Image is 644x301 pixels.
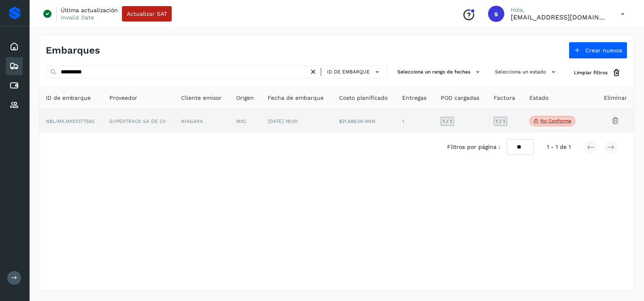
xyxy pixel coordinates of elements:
[127,11,167,17] span: Actualizar SAT
[46,45,100,56] h4: Embarques
[327,68,370,75] span: ID de embarque
[529,94,548,102] span: Estado
[6,77,23,95] div: Cuentas por pagar
[567,65,627,80] button: Limpiar filtros
[441,94,479,102] span: POD cargadas
[175,110,230,133] td: NIAGARA
[103,110,175,133] td: SUPERTRACK SA DE CV
[394,65,485,79] button: Selecciona un rango de fechas
[268,94,324,102] span: Fecha de embarque
[6,57,23,75] div: Embarques
[324,66,384,78] button: ID de embarque
[402,94,426,102] span: Entregas
[236,94,254,102] span: Origen
[339,94,388,102] span: Costo planificado
[574,69,608,76] span: Limpiar filtros
[6,96,23,114] div: Proveedores
[511,6,608,13] p: Hola,
[6,38,23,56] div: Inicio
[443,119,452,124] span: 1 / 1
[540,118,571,124] p: No conforme
[268,118,297,124] span: [DATE] 18:00
[585,47,622,53] span: Crear nuevos
[61,6,118,14] p: Última actualización
[396,110,434,133] td: 1
[496,119,505,124] span: 1 / 1
[46,118,94,124] span: NBL/MX.MX51077593
[569,42,627,59] button: Crear nuevos
[46,94,91,102] span: ID de embarque
[547,143,571,151] span: 1 - 1 de 1
[492,65,561,79] button: Selecciona un estado
[333,110,396,133] td: $31,686.00 MXN
[511,13,608,21] p: smedina@niagarawater.com
[494,94,515,102] span: Factura
[604,94,627,102] span: Eliminar
[181,94,222,102] span: Cliente emisor
[61,14,94,21] p: Invalid Date
[122,6,172,21] button: Actualizar SAT
[447,143,500,151] span: Filtros por página :
[230,110,261,133] td: MXC
[109,94,137,102] span: Proveedor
